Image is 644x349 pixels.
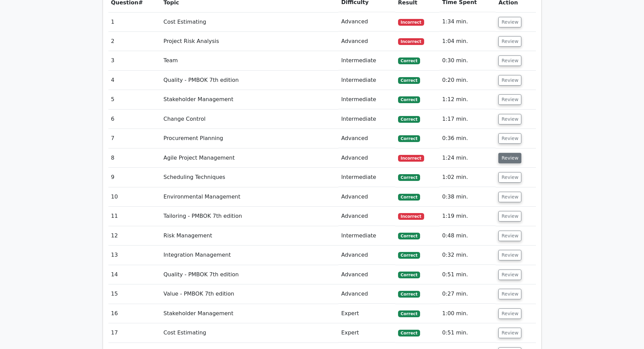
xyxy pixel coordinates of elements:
[398,272,420,278] span: Correct
[498,133,521,144] button: Review
[398,194,420,201] span: Correct
[498,172,521,183] button: Review
[439,148,496,168] td: 1:24 min.
[398,116,420,123] span: Correct
[398,330,420,336] span: Correct
[498,153,521,163] button: Review
[338,226,395,246] td: Intermediate
[439,304,496,323] td: 1:00 min.
[498,231,521,241] button: Review
[161,265,339,284] td: Quality - PMBOK 7th edition
[108,51,161,70] td: 3
[498,36,521,47] button: Review
[338,265,395,284] td: Advanced
[439,51,496,70] td: 0:30 min.
[161,129,339,148] td: Procurement Planning
[338,246,395,265] td: Advanced
[498,75,521,86] button: Review
[398,38,424,45] span: Incorrect
[161,71,339,90] td: Quality - PMBOK 7th edition
[398,310,420,317] span: Correct
[439,168,496,187] td: 1:02 min.
[338,323,395,343] td: Expert
[338,284,395,304] td: Advanced
[108,284,161,304] td: 15
[398,155,424,162] span: Incorrect
[439,265,496,284] td: 0:51 min.
[338,12,395,31] td: Advanced
[108,148,161,168] td: 8
[108,12,161,31] td: 1
[398,213,424,220] span: Incorrect
[108,32,161,51] td: 2
[398,174,420,181] span: Correct
[161,246,339,265] td: Integration Management
[108,226,161,246] td: 12
[398,291,420,298] span: Correct
[338,207,395,226] td: Advanced
[338,148,395,168] td: Advanced
[161,226,339,246] td: Risk Management
[439,187,496,207] td: 0:38 min.
[108,110,161,129] td: 6
[338,71,395,90] td: Intermediate
[398,96,420,103] span: Correct
[338,90,395,109] td: Intermediate
[108,265,161,284] td: 14
[398,233,420,239] span: Correct
[439,90,496,109] td: 1:12 min.
[498,270,521,280] button: Review
[108,168,161,187] td: 9
[498,289,521,299] button: Review
[108,90,161,109] td: 5
[338,129,395,148] td: Advanced
[439,110,496,129] td: 1:17 min.
[439,12,496,31] td: 1:34 min.
[498,328,521,338] button: Review
[439,284,496,304] td: 0:27 min.
[498,192,521,202] button: Review
[108,187,161,207] td: 10
[398,77,420,84] span: Correct
[161,51,339,70] td: Team
[338,110,395,129] td: Intermediate
[439,207,496,226] td: 1:19 min.
[338,51,395,70] td: Intermediate
[398,57,420,64] span: Correct
[439,226,496,246] td: 0:48 min.
[439,32,496,51] td: 1:04 min.
[498,114,521,124] button: Review
[161,90,339,109] td: Stakeholder Management
[161,110,339,129] td: Change Control
[108,323,161,343] td: 17
[439,323,496,343] td: 0:51 min.
[108,129,161,148] td: 7
[161,304,339,323] td: Stakeholder Management
[161,12,339,31] td: Cost Estimating
[498,17,521,27] button: Review
[338,168,395,187] td: Intermediate
[108,207,161,226] td: 11
[161,168,339,187] td: Scheduling Techniques
[498,308,521,319] button: Review
[338,304,395,323] td: Expert
[108,246,161,265] td: 13
[498,250,521,260] button: Review
[161,284,339,304] td: Value - PMBOK 7th edition
[498,211,521,222] button: Review
[439,246,496,265] td: 0:32 min.
[161,207,339,226] td: Tailoring - PMBOK 7th edition
[439,71,496,90] td: 0:20 min.
[338,187,395,207] td: Advanced
[439,129,496,148] td: 0:36 min.
[161,323,339,343] td: Cost Estimating
[161,148,339,168] td: Agile Project Management
[398,252,420,259] span: Correct
[498,94,521,105] button: Review
[108,304,161,323] td: 16
[108,71,161,90] td: 4
[161,187,339,207] td: Environmental Management
[398,135,420,142] span: Correct
[338,32,395,51] td: Advanced
[161,32,339,51] td: Project Risk Analysis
